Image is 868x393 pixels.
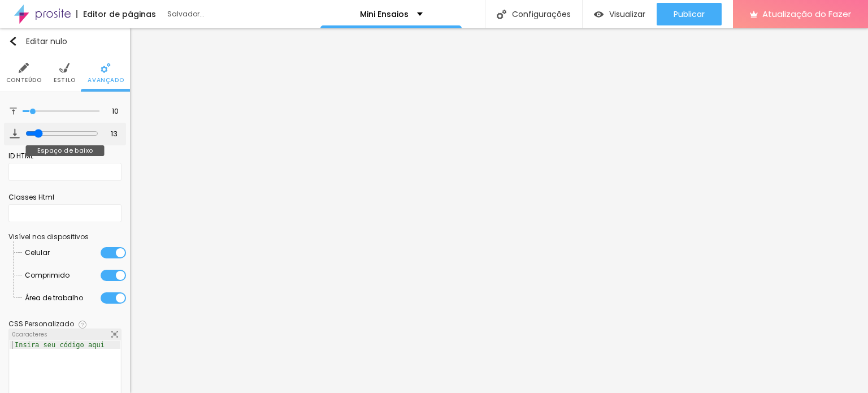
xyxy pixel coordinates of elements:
font: Área de trabalho [25,293,83,303]
font: Visível nos dispositivos [8,232,89,241]
img: Ícone [59,63,70,73]
img: Ícone [111,331,118,338]
font: ID HTML [8,151,33,161]
font: Comprimido [25,270,70,280]
font: Estilo [54,76,76,84]
img: Ícone [10,107,17,115]
img: view-1.svg [594,10,604,19]
font: Classes Html [8,192,54,202]
font: Visualizar [609,8,645,20]
font: Avançado [88,76,124,84]
img: Ícone [8,37,18,46]
font: Editar nulo [26,36,67,47]
button: Publicar [657,3,722,25]
font: Editor de páginas [83,8,156,20]
font: Salvador... [167,9,205,19]
font: CSS Personalizado [8,319,74,329]
font: Atualização do Fazer [762,8,851,20]
img: Ícone [101,63,111,73]
iframe: Editor [130,28,868,393]
font: 0 [12,330,16,339]
img: Ícone [497,10,506,19]
button: Visualizar [583,3,657,25]
img: Ícone [79,321,86,329]
img: Ícone [19,63,29,73]
font: Insira seu código aqui [15,341,105,349]
font: Configurações [512,8,571,20]
font: Publicar [674,8,705,20]
font: Conteúdo [6,76,42,84]
font: Mini Ensaios [360,8,409,20]
img: Ícone [10,128,20,139]
font: Celular [25,248,50,257]
font: caracteres [16,330,47,339]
